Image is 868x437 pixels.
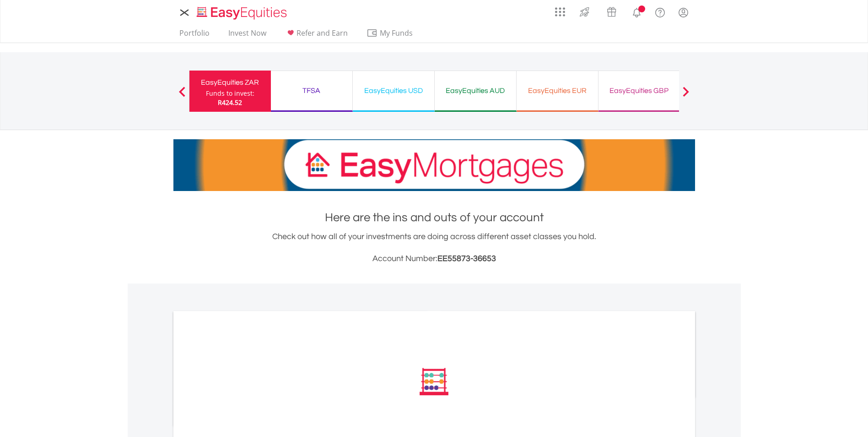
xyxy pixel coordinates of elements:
[281,28,351,43] a: Refer and Earn
[225,28,270,43] a: Invest Now
[173,252,695,265] h3: Account Number:
[604,5,619,19] img: vouchers-v2.svg
[195,5,291,21] img: EasyEquities_Logo.png
[173,230,695,265] div: Check out how all of your investments are doing across different asset classes you hold.
[218,98,242,107] span: R424.52
[677,91,695,100] button: Next
[173,209,695,226] h1: Here are the ins and outs of your account
[358,84,429,97] div: EasyEquities USD
[440,84,511,97] div: EasyEquities AUD
[555,7,565,17] img: grid-menu-icon.svg
[276,84,347,97] div: TFSA
[193,2,291,21] a: Home page
[297,28,348,38] span: Refer and Earn
[173,139,695,191] img: EasyMortage Promotion Banner
[672,2,695,22] a: My Profile
[625,2,648,21] a: Notifications
[522,84,593,97] div: EasyEquities EUR
[648,2,672,21] a: FAQ's and Support
[206,89,254,98] div: Funds to invest:
[437,254,496,263] span: EE55873-36653
[598,2,625,19] a: Vouchers
[367,27,426,39] span: My Funds
[173,91,191,100] button: Previous
[176,28,213,43] a: Portfolio
[195,76,265,89] div: EasyEquities ZAR
[604,84,674,97] div: EasyEquities GBP
[549,2,571,17] a: AppsGrid
[577,5,592,19] img: thrive-v2.svg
